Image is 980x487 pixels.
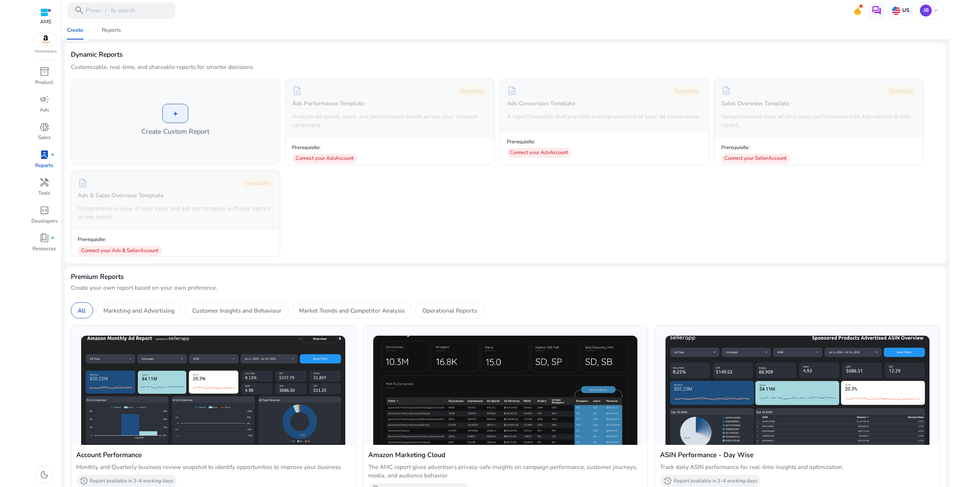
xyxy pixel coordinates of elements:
p: A report template that provides a comprehensive of your ad conversions. [507,112,700,121]
p: US [900,7,909,14]
div: Connect your Ads Account [292,154,357,164]
a: campaignAds [31,93,58,120]
p: Developers [31,218,57,225]
p: AMS [40,18,52,26]
div: Template [242,177,273,189]
span: description [507,86,517,96]
span: description [721,86,731,96]
div: Connect your Ads & Seller Account [78,246,162,256]
h4: Account Performance [76,450,351,460]
p: Resources [33,245,56,253]
a: inventory_2Product [31,65,58,93]
div: Connect your Ads Account [507,148,572,158]
p: Customer Insights and Behaviour [192,306,281,315]
div: Connect your Seller Account [721,154,791,164]
p: Monthly and Quarterly business review snapshot to identify opportunities to improve your business [76,463,351,471]
span: search [74,5,84,15]
p: Report available in 3-4 working days [90,478,173,485]
span: / [102,6,109,15]
p: Prerequisite: [78,236,162,243]
a: handymanTools [31,176,58,203]
div: Template [671,85,702,97]
h5: Ads Performance Template [292,100,364,107]
p: Comprehensive view of your sales performance with key metrics in one report. [721,112,916,129]
span: book_4 [39,233,49,243]
span: lab_profile [39,150,49,160]
p: Market Trends and Competitor Analysis [299,306,405,315]
p: Prerequisite: [721,144,791,151]
p: Ads [40,107,49,114]
span: dark_mode [39,470,49,480]
p: Tools [38,190,50,197]
span: code_blocks [39,205,49,215]
div: Create [67,28,83,33]
h5: Ads & Sales Overview Template [78,192,163,199]
p: Analyze ad spend, sales, and performance trends across your Amazon campaigns. [292,112,487,129]
p: Create your own report based on your own preference. [71,284,940,292]
a: book_4fiber_manual_recordResources [31,231,58,259]
div: + [162,104,188,123]
span: keyboard_arrow_down [933,7,939,14]
p: Product [35,79,53,87]
a: donut_smallSales [31,120,58,148]
img: amazon.svg [34,33,57,46]
h4: Amazon Marketing Cloud [368,450,643,460]
p: Prerequisite: [292,144,357,151]
span: description [78,178,88,188]
p: All [78,306,86,315]
span: description [292,86,302,96]
h4: ASIN Performance - Day Wise [660,450,934,460]
span: inventory_2 [39,67,49,77]
p: Track daily ASIN performance for real-time insights and optimization. [660,463,934,471]
p: The AMC report gives advertisers privacy-safe insights on campaign performance, customer journeys... [368,463,643,480]
p: Sales [38,134,51,142]
p: Marketplace [35,49,57,54]
span: fiber_manual_record [51,236,54,240]
h5: Sales Overview Template [721,100,789,107]
a: code_blocksDevelopers [31,203,58,231]
h3: Dynamic Reports [71,49,123,59]
img: us.svg [892,7,900,15]
h4: Premium Reports [71,273,124,281]
div: Template [456,85,488,97]
span: campaign [39,94,49,104]
span: history_2 [80,477,88,485]
span: handyman [39,177,49,187]
span: donut_small [39,122,49,132]
p: Prerequisite: [507,139,572,146]
p: Press to search [86,6,135,15]
div: Template [885,85,916,97]
p: Report available in 3-4 working days [674,478,757,485]
p: Reports [35,162,53,170]
h4: Create Custom Report [141,126,209,136]
a: lab_profilefiber_manual_recordReports [31,148,58,176]
p: Operational Reports [422,306,477,315]
p: JB [920,5,932,16]
p: Marketing and Advertising [103,306,175,315]
h5: Ads Conversion Template [507,100,575,107]
span: history_2 [663,477,672,485]
span: fiber_manual_record [51,153,54,157]
p: Customizable, real-time, and shareable reports for smarter decisions. [71,63,254,71]
div: Reports [102,28,121,33]
p: Comprehensive view of your sales and ads performance with key metrics in one report. [78,204,273,221]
